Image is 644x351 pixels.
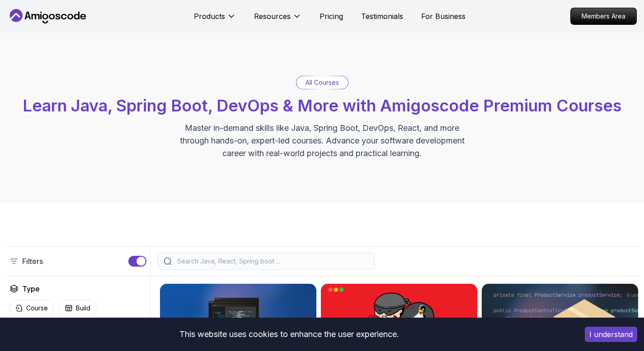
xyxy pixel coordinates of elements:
p: Products [194,11,225,22]
p: Resources [254,11,291,22]
a: Pricing [320,11,343,22]
p: Course [26,304,48,313]
p: Members Area [571,8,636,24]
div: This website uses cookies to enhance the user experience. [7,324,571,344]
a: For Business [421,11,465,22]
span: Learn Java, Spring Boot, DevOps & More with Amigoscode Premium Courses [23,96,621,115]
p: Master in-demand skills like Java, Spring Boot, DevOps, React, and more through hands-on, expert-... [170,122,474,160]
p: All Courses [306,78,339,87]
input: Search Java, React, Spring boot ... [175,257,369,266]
button: Accept cookies [585,327,637,342]
a: Testimonials [361,11,403,22]
button: Resources [254,11,301,29]
a: Members Area [570,8,637,25]
h2: Type [22,283,40,294]
p: Filters [22,256,43,267]
button: Build [59,300,96,317]
p: Build [76,304,90,313]
button: Course [9,300,54,317]
button: Products [194,11,236,29]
